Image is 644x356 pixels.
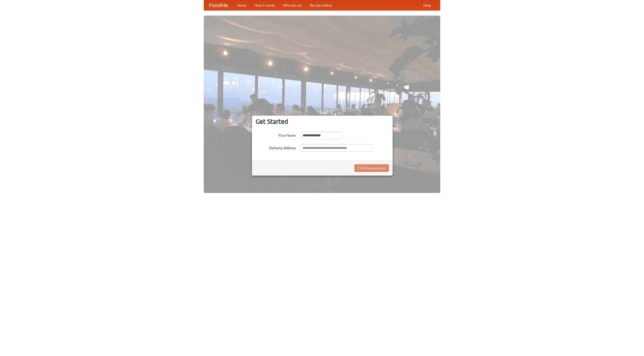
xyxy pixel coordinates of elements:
a: Recipe videos [306,0,336,10]
a: FoodMe [204,0,233,10]
a: Help [419,0,435,10]
a: Who we are [279,0,306,10]
a: Home [233,0,251,10]
h3: Get Started [256,118,389,125]
label: Your Name [256,132,296,138]
button: Find Restaurants! [354,164,389,172]
label: Delivery Address [256,144,296,150]
a: How it works [251,0,279,10]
